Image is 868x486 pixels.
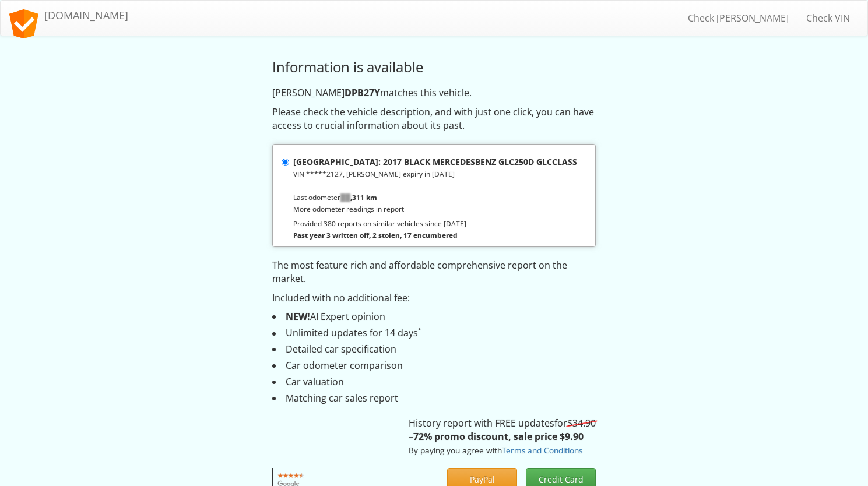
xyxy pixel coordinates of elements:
p: History report with FREE updates [409,417,596,457]
li: Unlimited updates for 14 days [272,326,596,340]
a: Check VIN [797,3,859,33]
span: for [554,417,596,429]
strong: NEW! [286,310,310,323]
span: ██ [340,192,350,202]
s: $34.90 [567,417,596,429]
p: Included with no additional fee: [272,291,596,305]
input: [GEOGRAPHIC_DATA]: 2017 BLACK MERCEDESBENZ GLC250D GLCCLASS VIN *****2127, [PERSON_NAME] expiry i... [282,159,289,166]
strong: [GEOGRAPHIC_DATA]: 2017 BLACK MERCEDESBENZ GLC250D GLCCLASS [293,156,577,167]
p: [PERSON_NAME] matches this vehicle. [272,86,596,100]
li: Car odometer comparison [272,359,596,372]
a: [DOMAIN_NAME] [1,1,137,30]
strong: Past year 3 written off, 2 stolen, 17 encumbered [293,230,458,240]
small: By paying you agree with [409,445,582,456]
li: Detailed car specification [272,343,596,356]
p: The most feature rich and affordable comprehensive report on the market. [272,259,596,286]
small: VIN *****2127, [PERSON_NAME] expiry in [DATE] [293,169,455,178]
li: Matching car sales report [272,392,596,405]
h3: Information is available [272,59,596,75]
a: Check [PERSON_NAME] [679,3,797,33]
small: Provided 380 reports on similar vehicles since [DATE] [293,219,466,228]
strong: ,311 km [340,192,377,202]
li: Car valuation [272,375,596,389]
li: AI Expert opinion [272,310,596,323]
p: Please check the vehicle description, and with just one click, you can have access to crucial inf... [272,105,596,132]
strong: –72% promo discount, sale price $9.90 [409,430,584,443]
strong: DPB27Y [345,86,380,99]
img: logo.svg [9,9,38,38]
small: Last odometer More odometer readings in report [293,192,404,213]
a: Terms and Conditions [502,445,582,456]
